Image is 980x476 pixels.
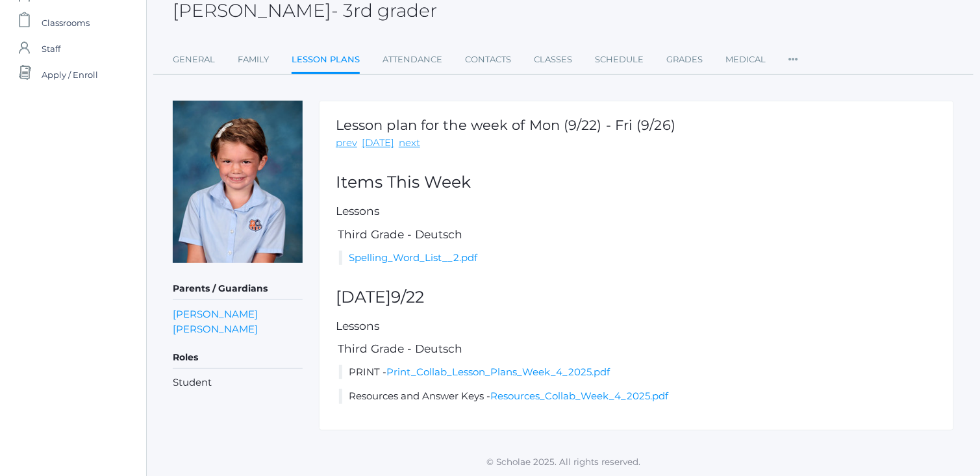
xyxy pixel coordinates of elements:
[490,390,668,402] a: Resources_Collab_Week_4_2025.pdf
[386,366,610,378] a: Print_Collab_Lesson_Plans_Week_4_2025.pdf
[336,343,937,355] h5: Third Grade - Deutsch
[292,47,360,75] a: Lesson Plans
[399,136,420,151] a: next
[238,47,269,73] a: Family
[173,307,258,321] a: [PERSON_NAME]
[666,47,703,73] a: Grades
[362,136,394,151] a: [DATE]
[173,278,303,300] h5: Parents / Guardians
[339,365,937,380] li: PRINT -
[42,62,98,88] span: Apply / Enroll
[534,47,572,73] a: Classes
[173,1,437,21] h2: [PERSON_NAME]
[336,229,937,241] h5: Third Grade - Deutsch
[349,251,477,264] a: Spelling_Word_List__2.pdf
[465,47,511,73] a: Contacts
[383,47,442,73] a: Attendance
[725,47,766,73] a: Medical
[173,375,303,390] li: Student
[336,205,937,218] h5: Lessons
[391,287,424,307] span: 9/22
[336,320,937,332] h5: Lessons
[595,47,644,73] a: Schedule
[336,288,937,307] h2: [DATE]
[173,347,303,369] h5: Roles
[173,101,303,263] img: Amelia Gregorchuk
[173,321,258,336] a: [PERSON_NAME]
[339,389,937,404] li: Resources and Answer Keys -
[147,455,980,468] p: © Scholae 2025. All rights reserved.
[336,118,675,132] h1: Lesson plan for the week of Mon (9/22) - Fri (9/26)
[336,136,357,151] a: prev
[173,47,215,73] a: General
[336,173,937,192] h2: Items This Week
[42,36,60,62] span: Staff
[42,10,90,36] span: Classrooms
